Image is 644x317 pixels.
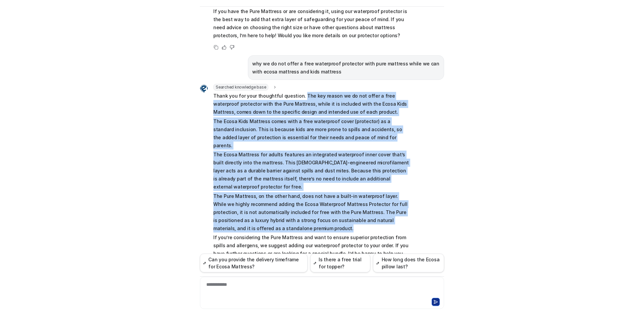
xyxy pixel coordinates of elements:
button: Can you provide the delivery timeframe for Ecosa Mattress? [200,254,308,272]
button: Is there a free trial for topper? [310,254,370,272]
p: The Ecosa Mattress for adults features an integrated waterproof inner cover that’s built directly... [213,151,410,191]
p: The Ecosa Kids Mattress comes with a free waterproof cover (protector) as a standard inclusion. T... [213,117,410,150]
img: Widget [200,85,208,93]
p: why we do not offer a free waterproof protector with pure mattress while we can with ecosa mattre... [252,60,440,76]
p: The Pure Mattress, on the other hand, does not have a built-in waterproof layer. While we highly ... [213,192,410,232]
p: Thank you for your thoughtful question. The key reason we do not offer a free waterproof protecto... [213,92,410,116]
span: Searched knowledge base [213,84,268,91]
button: How long does the Ecosa pillow last? [373,254,444,272]
p: If you’re considering the Pure Mattress and want to ensure superior protection from spills and al... [213,233,410,266]
p: If you have the Pure Mattress or are considering it, using our waterproof protector is the best w... [213,7,410,40]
